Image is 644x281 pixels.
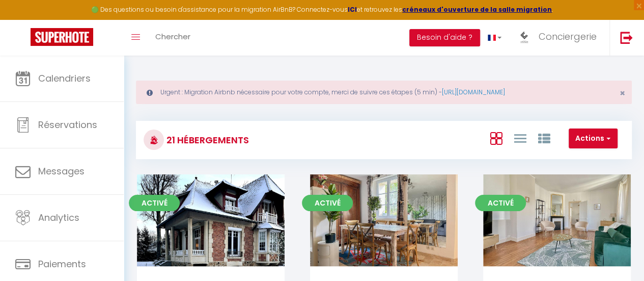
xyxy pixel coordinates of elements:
a: Chercher [148,20,198,56]
span: Chercher [155,31,190,42]
a: Vue par Groupe [538,130,550,146]
h3: 21 Hébergements [164,129,249,151]
span: Calendriers [38,72,91,85]
span: Paiements [38,258,86,270]
span: Conciergerie [539,30,597,43]
span: Activé [129,195,180,211]
span: × [620,87,625,99]
img: logout [620,31,633,44]
span: Activé [475,195,526,211]
button: Ouvrir le widget de chat LiveChat [8,4,39,35]
span: Analytics [38,211,79,224]
span: Messages [38,165,85,177]
a: créneaux d'ouverture de la salle migration [402,5,552,14]
a: ... Conciergerie [509,20,609,56]
a: [URL][DOMAIN_NAME] [442,88,505,96]
span: Activé [302,195,353,211]
span: Réservations [38,118,97,131]
button: Besoin d'aide ? [409,29,480,46]
button: Actions [569,129,618,149]
img: ... [517,29,532,44]
div: Urgent : Migration Airbnb nécessaire pour votre compte, merci de suivre ces étapes (5 min) - [136,81,632,104]
a: Vue en Box [490,130,502,146]
button: Close [620,89,625,98]
a: Vue en Liste [514,130,526,146]
a: ICI [348,5,357,14]
img: Super Booking [31,28,93,46]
